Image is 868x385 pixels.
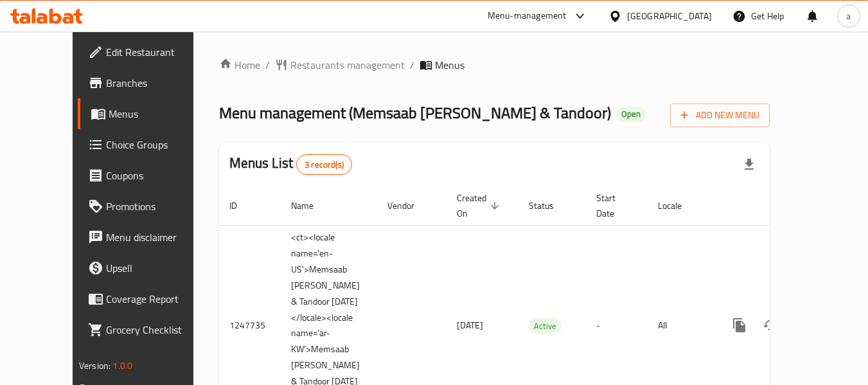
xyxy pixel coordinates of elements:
[846,9,851,23] span: a
[291,198,330,213] span: Name
[670,103,770,127] button: Add New Menu
[79,357,111,374] span: Version:
[106,168,208,183] span: Coupons
[457,317,483,334] span: [DATE]
[78,191,218,222] a: Promotions
[529,318,562,334] div: Active
[290,57,405,73] span: Restaurants management
[680,107,759,123] span: Add New Menu
[755,310,786,341] button: Change Status
[275,57,405,73] a: Restaurants management
[724,310,755,341] button: more
[714,186,858,226] th: Actions
[219,57,260,73] a: Home
[529,198,571,213] span: Status
[410,57,414,73] li: /
[78,67,218,98] a: Branches
[616,109,646,120] span: Open
[78,98,218,129] a: Menus
[219,98,611,127] span: Menu management ( Memsaab [PERSON_NAME] & Tandoor )
[78,37,218,67] a: Edit Restaurant
[106,322,208,337] span: Grocery Checklist
[265,57,270,73] li: /
[78,314,218,345] a: Grocery Checklist
[488,8,567,24] div: Menu-management
[106,260,208,276] span: Upsell
[106,199,208,214] span: Promotions
[616,107,646,122] div: Open
[627,9,712,23] div: [GEOGRAPHIC_DATA]
[297,159,351,171] span: 3 record(s)
[387,198,431,213] span: Vendor
[106,44,208,60] span: Edit Restaurant
[529,319,562,334] span: Active
[106,137,208,152] span: Choice Groups
[109,106,208,121] span: Menus
[78,222,218,253] a: Menu disclaimer
[106,291,208,307] span: Coverage Report
[658,198,698,213] span: Locale
[78,160,218,191] a: Coupons
[78,253,218,283] a: Upsell
[435,57,465,73] span: Menus
[106,229,208,245] span: Menu disclaimer
[78,283,218,314] a: Coverage Report
[219,57,770,73] nav: breadcrumb
[734,149,765,180] div: Export file
[229,198,254,213] span: ID
[106,75,208,91] span: Branches
[112,357,132,374] span: 1.0.0
[229,154,352,175] h2: Menus List
[457,190,503,221] span: Created On
[296,154,352,175] div: Total records count
[596,190,632,221] span: Start Date
[78,129,218,160] a: Choice Groups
